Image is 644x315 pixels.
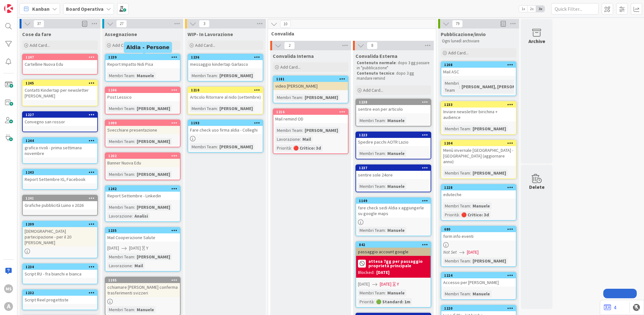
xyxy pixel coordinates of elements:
[273,82,348,90] div: video [PERSON_NAME]
[105,31,137,37] span: Assegnazione
[107,204,134,211] div: Membri Team
[273,76,348,90] div: 1181video [PERSON_NAME]
[441,185,516,190] div: 1228
[441,190,516,199] div: eduteche
[188,54,263,68] div: 1236messaggio kindertap Garlasco
[135,138,172,145] div: [PERSON_NAME]
[23,144,97,157] div: grafica rivoli - prima settimana novembre
[376,269,390,276] div: [DATE]
[302,94,303,101] span: :
[302,127,303,134] span: :
[126,44,170,50] h5: Aldia - Persone
[356,198,431,218] div: 1149fare check sedi Aldia x aggiungerle su google maps
[356,138,431,146] div: Spedire pacchi AOTR Lazio
[23,296,97,304] div: Script Reel progettiste
[23,112,97,126] div: 1227Convegno san rossor
[105,93,180,101] div: Post Lessico
[26,81,97,85] div: 1245
[107,262,132,269] div: Lavorazione
[358,269,374,276] div: Blocked:
[105,192,180,200] div: Report Settembre - Linkedin
[275,145,291,151] div: Priorità
[273,115,348,123] div: Mail remind OD
[397,281,399,287] div: Y
[536,6,545,12] span: 3x
[105,228,180,233] div: 1235
[108,228,180,233] div: 1235
[443,125,470,132] div: Membri Team
[188,126,263,134] div: Fare check uso firma aldia - Colleghi
[105,60,180,68] div: Report Impatto Nidi Pisa
[33,20,44,28] span: 37
[442,39,515,44] p: Ogni lunedì archiviare
[359,199,431,203] div: 1149
[471,170,508,176] div: [PERSON_NAME]
[443,211,459,218] div: Priorità
[280,20,291,28] span: 10
[470,202,471,209] span: :
[374,298,412,305] div: 🟢 Standard: 1m
[23,227,97,247] div: [DEMOGRAPHIC_DATA] partecipazione - per il 20 [PERSON_NAME]
[107,72,134,79] div: Membri Team
[441,102,516,121] div: 1233Inviare newsletter birichina + audience
[105,54,180,68] div: 1239Report Impatto Nidi Pisa
[105,277,180,283] div: 1195
[275,94,302,101] div: Membri Team
[135,306,156,313] div: Manuele
[30,42,50,48] span: Add Card...
[460,83,532,90] div: [PERSON_NAME], [PERSON_NAME]
[357,71,394,76] strong: Contenuto tecnico
[441,62,516,68] div: 1208
[385,117,386,124] span: :
[357,71,430,81] p: : dopo 3 gg mandare remind
[108,278,180,282] div: 1195
[356,198,431,204] div: 1149
[23,170,97,175] div: 1243
[23,175,97,183] div: Report Settembre IG, Facebook
[23,118,97,126] div: Convegno san rossor
[107,213,132,219] div: Lavorazione
[356,105,431,113] div: sentire eon per articolo
[385,227,386,234] span: :
[441,140,516,166] div: 1204Menù invernale [GEOGRAPHIC_DATA] - [GEOGRAPHIC_DATA] (aggiornare anno)
[386,150,406,157] div: Manuele
[441,306,516,311] div: 1220
[190,72,217,79] div: Membri Team
[441,185,516,199] div: 1228eduteche
[303,94,340,101] div: [PERSON_NAME]
[105,186,180,192] div: 1242
[373,298,374,305] span: :
[386,227,406,234] div: Manuele
[23,270,97,278] div: Script RU - fra bianchi e bianca
[467,249,479,256] span: [DATE]
[441,31,486,37] span: Pubblicazione/invio
[452,20,463,28] span: 79
[105,120,180,126] div: 1099
[23,138,97,144] div: 1244
[188,120,263,134] div: 1193Fare check uso firma aldia - Colleghi
[471,202,492,209] div: Manuele
[441,278,516,287] div: Accesso per [PERSON_NAME]
[190,143,217,150] div: Membri Team
[358,183,385,190] div: Membri Team
[276,77,348,81] div: 1181
[385,150,386,157] span: :
[134,306,135,313] span: :
[107,245,119,251] span: [DATE]
[23,80,97,100] div: 1245Contatti Kindertap per newsletter [PERSON_NAME]
[191,88,263,92] div: 1210
[459,83,460,90] span: :
[441,232,516,240] div: form info eventi
[134,171,135,178] span: :
[134,105,135,112] span: :
[359,100,431,104] div: 1238
[528,6,536,12] span: 2x
[441,226,516,240] div: 680form info eventi
[356,132,431,146] div: 1223Spedire pacchi AOTR Lazio
[358,298,373,305] div: Priorità
[367,42,378,49] span: 8
[356,99,431,105] div: 1238
[134,204,135,211] span: :
[273,76,348,82] div: 1181
[23,264,97,278] div: 1234Script RU - fra bianchi e bianca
